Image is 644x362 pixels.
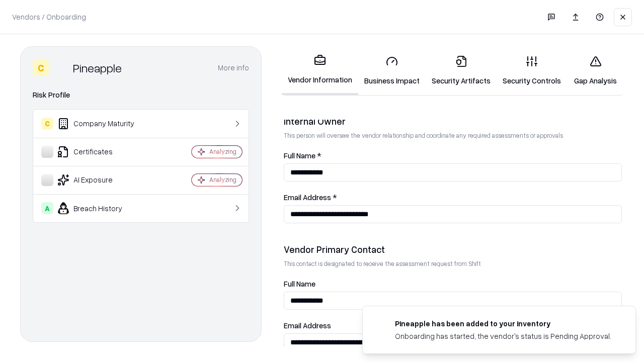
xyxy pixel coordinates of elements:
p: This person will oversee the vendor relationship and coordinate any required assessments or appro... [284,131,622,140]
div: Internal Owner [284,115,622,127]
label: Full Name [284,280,622,288]
label: Email Address [284,322,622,329]
p: Vendors / Onboarding [12,12,86,22]
a: Gap Analysis [567,47,624,94]
div: Certificates [41,146,162,158]
div: AI Exposure [41,174,162,186]
button: More info [218,59,249,77]
a: Security Controls [497,47,567,94]
div: Company Maturity [41,118,162,130]
a: Vendor Information [282,46,358,95]
div: Risk Profile [33,89,249,101]
div: Pineapple has been added to your inventory [395,318,611,329]
div: Pineapple [73,60,122,76]
label: Email Address * [284,194,622,201]
div: Breach History [41,202,162,214]
div: C [33,60,49,76]
img: Pineapple [53,60,69,76]
div: C [41,118,53,130]
a: Security Artifacts [426,47,497,94]
img: pineappleenergy.com [375,318,387,330]
div: Analyzing [209,147,236,156]
div: Vendor Primary Contact [284,243,622,255]
div: Onboarding has started, the vendor's status is Pending Approval. [395,331,611,341]
label: Full Name * [284,152,622,159]
div: A [41,202,53,214]
a: Business Impact [358,47,426,94]
p: This contact is designated to receive the assessment request from Shift [284,259,622,268]
div: Analyzing [209,175,236,184]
